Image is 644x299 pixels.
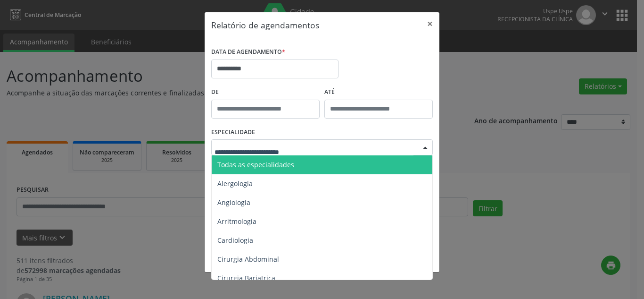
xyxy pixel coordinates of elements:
[324,85,433,100] label: ATÉ
[217,273,275,282] span: Cirurgia Bariatrica
[217,217,256,226] span: Arritmologia
[217,179,253,188] span: Alergologia
[211,125,255,140] label: ESPECIALIDADE
[211,19,319,31] h5: Relatório de agendamentos
[217,236,253,245] span: Cardiologia
[217,198,250,207] span: Angiologia
[421,12,439,35] button: Close
[211,85,320,100] label: De
[217,255,279,264] span: Cirurgia Abdominal
[211,45,285,60] label: DATA DE AGENDAMENTO
[217,160,294,169] span: Todas as especialidades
